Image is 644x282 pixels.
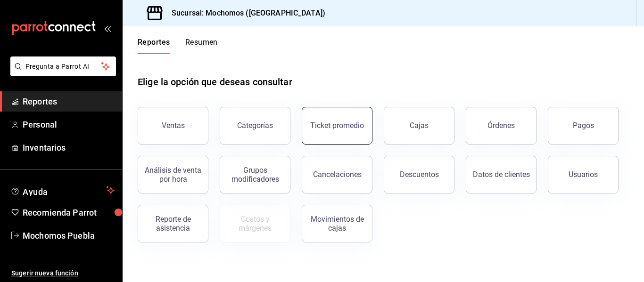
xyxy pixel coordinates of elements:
div: Movimientos de cajas [308,215,366,233]
div: Costos y márgenes [226,215,284,233]
a: Pregunta a Parrot AI [7,68,116,78]
div: Categorías [237,121,273,130]
h1: Elige la opción que deseas consultar [138,75,292,89]
button: Categorías [220,107,290,145]
button: Análisis de venta por hora [138,156,208,193]
span: Mochomos Puebla [23,229,115,242]
div: Órdenes [487,121,515,130]
div: Ventas [162,121,185,130]
button: Órdenes [466,107,537,145]
button: Pagos [548,107,619,145]
div: Análisis de venta por hora [144,166,202,184]
button: Cancelaciones [302,156,372,193]
button: Movimientos de cajas [302,205,372,242]
button: Descuentos [384,156,454,193]
button: Grupos modificadores [220,156,290,193]
span: Inventarios [23,141,115,154]
div: Datos de clientes [473,170,530,179]
span: Personal [23,118,115,131]
button: Reportes [138,38,170,54]
span: Pregunta a Parrot AI [25,62,101,72]
button: Datos de clientes [466,156,537,193]
button: Usuarios [548,156,619,193]
button: Ticket promedio [302,107,372,145]
div: Descuentos [400,170,439,179]
span: Recomienda Parrot [23,206,115,219]
button: Pregunta a Parrot AI [10,56,116,76]
button: Reporte de asistencia [138,205,208,242]
span: Ayuda [23,185,102,196]
div: Cajas [410,121,429,130]
button: open_drawer_menu [104,24,111,32]
button: Ventas [138,107,208,145]
div: Cancelaciones [313,170,362,179]
span: Reportes [23,95,115,108]
div: navigation tabs [138,38,218,54]
div: Pagos [573,121,594,130]
div: Usuarios [569,170,598,179]
div: Reporte de asistencia [144,215,202,233]
div: Grupos modificadores [226,166,284,184]
button: Resumen [185,38,218,54]
button: Cajas [384,107,454,145]
button: Contrata inventarios para ver este reporte [220,205,290,242]
span: Sugerir nueva función [11,268,115,278]
div: Ticket promedio [310,121,364,130]
h3: Sucursal: Mochomos ([GEOGRAPHIC_DATA]) [164,8,325,19]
